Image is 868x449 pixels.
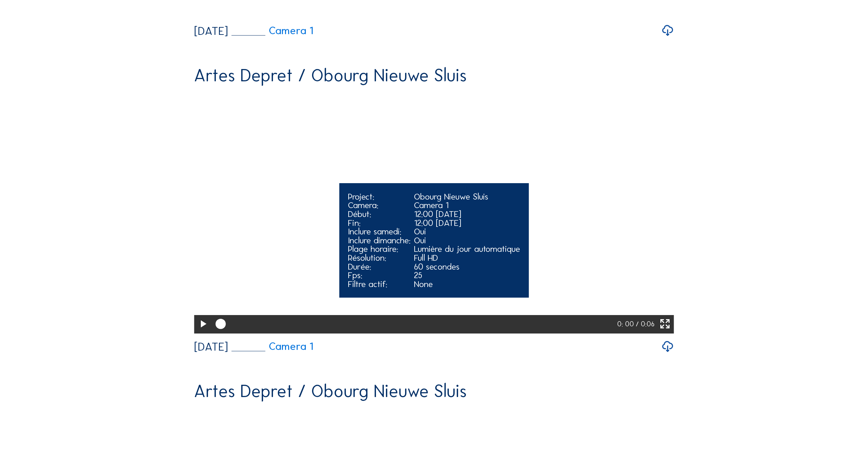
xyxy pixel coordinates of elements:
div: Camera: [348,201,411,210]
video: Your browser does not support the video tag. [194,92,674,332]
div: Project: [348,192,411,201]
div: [DATE] [194,341,228,352]
div: Plage horaire: [348,245,411,254]
div: Lumière du jour automatique [414,245,520,254]
div: Inclure samedi: [348,227,411,236]
div: 25 [414,271,520,280]
div: Full HD [414,254,520,262]
div: [DATE] [194,25,228,37]
div: Artes Depret / Obourg Nieuwe Sluis [194,67,467,84]
div: Filtre actif: [348,280,411,289]
div: None [414,280,520,289]
div: Camera 1 [414,201,520,210]
a: Camera 1 [231,26,313,36]
div: Durée: [348,262,411,271]
div: 12:00 [DATE] [414,210,520,219]
div: Artes Depret / Obourg Nieuwe Sluis [194,382,467,400]
div: Fps: [348,271,411,280]
div: Fin: [348,219,411,228]
div: 60 secondes [414,262,520,271]
div: Inclure dimanche: [348,236,411,245]
a: Camera 1 [231,341,313,352]
div: Début: [348,210,411,219]
div: 12:00 [DATE] [414,219,520,228]
div: Résolution: [348,254,411,262]
div: Oui [414,236,520,245]
div: Obourg Nieuwe Sluis [414,192,520,201]
div: Oui [414,227,520,236]
div: 0: 00 [617,315,636,334]
div: / 0:06 [636,315,655,334]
